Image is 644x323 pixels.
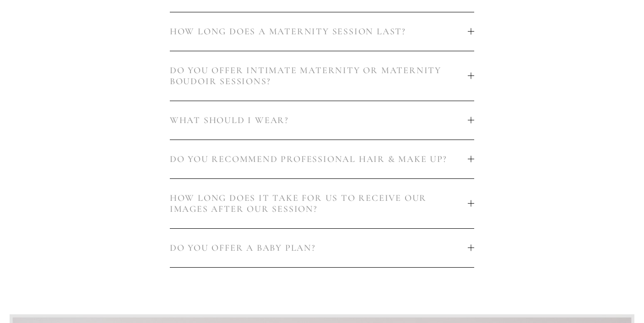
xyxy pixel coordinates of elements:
button: DO YOU RECOMMEND PROFESSIONAL HAIR & MAKE UP? [170,140,474,178]
button: DO YOU OFFER INTIMATE MATERNITY OR MATERNITY BOUDOIR SESSIONS? [170,51,474,101]
span: HOW LONG DOES IT TAKE FOR US TO RECEIVE OUR IMAGES AFTER OUR SESSION? [170,193,468,215]
span: DO YOU OFFER A BABY PLAN? [170,242,468,253]
span: HOW LONG DOES A MATERNITY SESSION LAST? [170,26,468,37]
button: DO YOU OFFER A BABY PLAN? [170,229,474,267]
span: WHAT SHOULD I WEAR? [170,115,468,126]
button: HOW LONG DOES A MATERNITY SESSION LAST? [170,12,474,51]
span: DO YOU OFFER INTIMATE MATERNITY OR MATERNITY BOUDOIR SESSIONS? [170,65,468,87]
button: HOW LONG DOES IT TAKE FOR US TO RECEIVE OUR IMAGES AFTER OUR SESSION? [170,179,474,228]
span: DO YOU RECOMMEND PROFESSIONAL HAIR & MAKE UP? [170,154,468,165]
button: WHAT SHOULD I WEAR? [170,101,474,140]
